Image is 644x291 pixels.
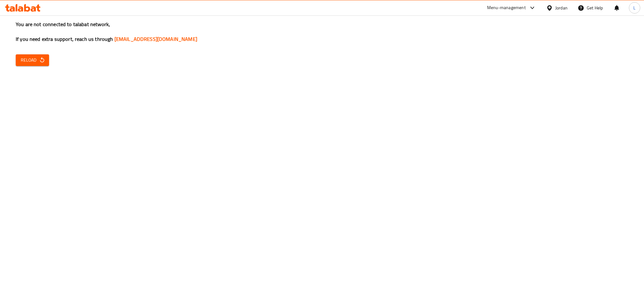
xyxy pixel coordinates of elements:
button: Reload [16,54,49,66]
div: Menu-management [487,4,526,12]
h3: You are not connected to talabat network, If you need extra support, reach us through [16,21,628,43]
div: Jordan [555,4,568,11]
span: Reload [21,56,44,64]
span: L [633,4,636,11]
a: [EMAIL_ADDRESS][DOMAIN_NAME] [114,34,197,44]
